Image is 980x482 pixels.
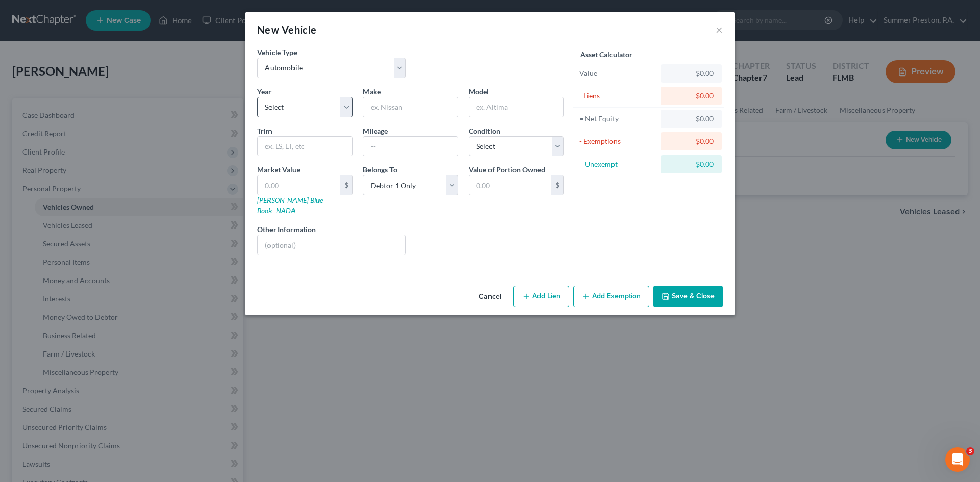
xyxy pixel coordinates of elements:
div: = Net Equity [579,114,656,124]
label: Other Information [257,224,316,235]
div: Value [579,68,656,79]
label: Condition [469,125,500,136]
div: $ [551,175,563,195]
input: 0.00 [469,175,551,195]
label: Vehicle Type [257,47,297,58]
a: [PERSON_NAME] Blue Book [257,196,323,215]
label: Year [257,86,272,97]
label: Model [469,86,489,97]
input: ex. Nissan [363,97,458,117]
div: $0.00 [669,91,714,101]
button: Cancel [471,287,509,307]
div: $0.00 [669,159,714,169]
input: -- [363,137,458,156]
div: = Unexempt [579,159,656,169]
span: Make [363,87,381,96]
iframe: Intercom live chat [945,447,970,472]
span: Belongs To [363,165,397,174]
label: Value of Portion Owned [469,164,545,175]
label: Mileage [363,125,388,136]
a: NADA [276,206,296,215]
label: Trim [257,125,272,136]
label: Asset Calculator [580,49,632,60]
div: $ [340,175,352,195]
div: $0.00 [669,68,714,79]
input: ex. Altima [469,97,563,117]
div: - Exemptions [579,136,656,146]
span: 3 [966,447,974,455]
button: Save & Close [653,286,723,307]
input: 0.00 [258,175,340,195]
div: $0.00 [669,136,714,146]
div: New Vehicle [257,22,316,37]
button: Add Exemption [573,286,649,307]
button: × [716,23,723,36]
button: Add Lien [513,286,569,307]
label: Market Value [257,164,300,175]
input: (optional) [258,235,405,255]
input: ex. LS, LT, etc [258,137,352,156]
div: $0.00 [669,114,714,124]
div: - Liens [579,91,656,101]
